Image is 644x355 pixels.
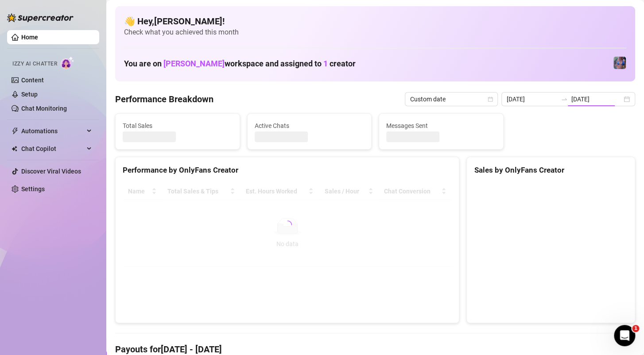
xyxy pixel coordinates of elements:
a: Settings [21,185,45,193]
input: Start date [507,94,557,104]
span: swap-right [561,96,568,103]
span: Active Chats [255,121,365,131]
iframe: Intercom live chat [614,325,635,346]
h4: Performance Breakdown [115,93,213,105]
input: End date [571,94,622,104]
span: [PERSON_NAME] [163,59,225,68]
h4: 👋 Hey, [PERSON_NAME] ! [124,15,626,27]
img: logo-BBDzfeDw.svg [7,13,74,22]
span: Izzy AI Chatter [12,60,57,68]
a: Discover Viral Videos [21,168,81,175]
span: thunderbolt [12,127,19,135]
span: to [561,96,568,103]
span: Total Sales [123,121,233,131]
div: Sales by OnlyFans Creator [474,164,628,176]
span: Check what you achieved this month [124,27,626,37]
span: 1 [632,325,639,332]
span: calendar [488,96,493,102]
span: Messages Sent [386,121,496,131]
span: 1 [323,59,328,68]
img: AI Chatter [61,56,74,69]
img: Chat Copilot [12,146,17,152]
a: Setup [21,91,38,98]
div: Performance by OnlyFans Creator [123,164,452,176]
span: Custom date [410,93,493,106]
a: Content [21,77,44,84]
a: Chat Monitoring [21,105,67,112]
img: Jaylie [613,57,626,69]
a: Home [21,34,38,41]
span: loading [283,220,292,229]
span: Chat Copilot [21,142,84,156]
h1: You are on workspace and assigned to creator [124,59,356,69]
span: Automations [21,124,84,138]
